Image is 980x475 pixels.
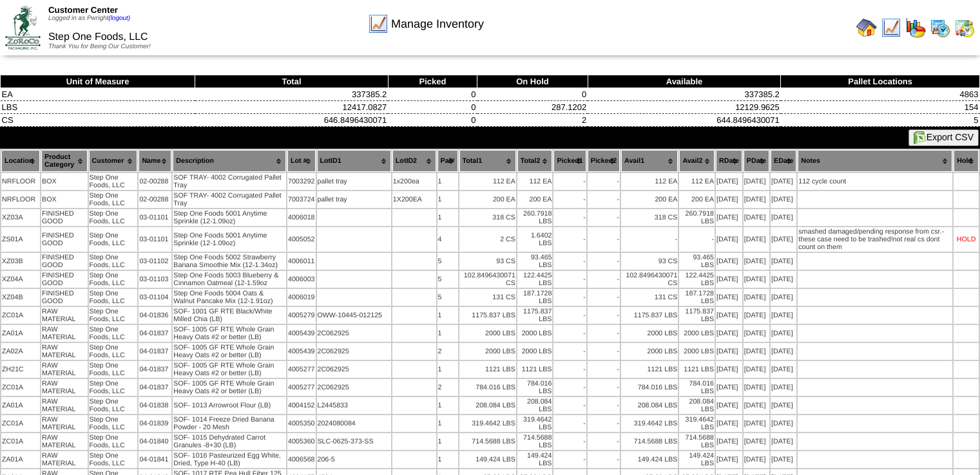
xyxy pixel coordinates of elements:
[89,253,138,270] td: Step One Foods, LLC
[679,191,715,208] td: 200 EA
[517,209,553,226] td: 260.7918 LBS
[679,307,715,324] td: 1175.837 LBS
[459,191,516,208] td: 200 EA
[459,173,516,190] td: 112 EA
[621,325,678,342] td: 2000 LBS
[388,114,477,127] td: 0
[771,253,796,270] td: [DATE]
[716,325,742,342] td: [DATE]
[517,361,553,378] td: 1121 LBS
[139,227,171,252] td: 03-01101
[195,114,389,127] td: 646.8496430071
[553,150,586,172] th: Picked1
[437,307,458,324] td: 1
[287,227,316,252] td: 4005052
[957,236,976,243] div: HOLD
[679,271,715,288] td: 122.4425 LBS
[317,191,391,208] td: pallet tray
[517,379,553,396] td: 784.016 LBS
[287,209,316,226] td: 4006018
[744,289,769,306] td: [DATE]
[477,75,588,88] th: On Hold
[716,343,742,360] td: [DATE]
[744,397,769,414] td: [DATE]
[716,415,742,432] td: [DATE]
[139,289,171,306] td: 03-01104
[173,253,286,270] td: Step One Foods 5002 Strawberry Banana Smoothie Mix (12-1.34oz)
[798,173,952,190] td: 112 cycle count
[744,227,769,252] td: [DATE]
[195,88,389,101] td: 337385.2
[287,361,316,378] td: 4005277
[716,253,742,270] td: [DATE]
[930,17,950,38] img: calendarprod.gif
[437,415,458,432] td: 1
[392,150,436,172] th: LotID2
[287,271,316,288] td: 4006003
[621,343,678,360] td: 2000 LBS
[517,307,553,324] td: 1175.837 LBS
[437,253,458,270] td: 5
[89,191,138,208] td: Step One Foods, LLC
[588,150,620,172] th: Picked2
[89,397,138,414] td: Step One Foods, LLC
[459,379,516,396] td: 784.016 LBS
[744,191,769,208] td: [DATE]
[679,415,715,432] td: 319.4642 LBS
[679,209,715,226] td: 260.7918 LBS
[954,17,975,38] img: calendarinout.gif
[588,343,620,360] td: -
[744,415,769,432] td: [DATE]
[588,173,620,190] td: -
[621,227,678,252] td: -
[41,325,88,342] td: RAW MATERIAL
[517,415,553,432] td: 319.4642 LBS
[771,397,796,414] td: [DATE]
[317,150,391,172] th: LotID1
[716,307,742,324] td: [DATE]
[1,325,40,342] td: ZA01A
[679,150,715,172] th: Avail2
[139,343,171,360] td: 04-01837
[1,289,40,306] td: XZ04B
[195,75,389,88] th: Total
[173,227,286,252] td: Step One Foods 5001 Anytime Sprinkle (12-1.09oz)
[517,191,553,208] td: 200 EA
[173,191,286,208] td: SOF TRAY- 4002 Corrugated Pallet Tray
[108,15,130,22] a: (logout)
[459,343,516,360] td: 2000 LBS
[437,361,458,378] td: 1
[89,307,138,324] td: Step One Foods, LLC
[287,289,316,306] td: 4006019
[679,253,715,270] td: 93.465 LBS
[317,307,391,324] td: OWW-10445-012125
[173,173,286,190] td: SOF TRAY- 4002 Corrugated Pallet Tray
[771,191,796,208] td: [DATE]
[716,173,742,190] td: [DATE]
[679,361,715,378] td: 1121 LBS
[1,150,40,172] th: Location
[517,289,553,306] td: 187.1728 LBS
[89,379,138,396] td: Step One Foods, LLC
[437,397,458,414] td: 1
[588,75,781,88] th: Available
[89,415,138,432] td: Step One Foods, LLC
[1,343,40,360] td: ZA02A
[317,361,391,378] td: 2C062925
[173,289,286,306] td: Step One Foods 5004 Oats & Walnut Pancake Mix (12-1.91oz)
[517,271,553,288] td: 122.4425 LBS
[621,289,678,306] td: 131 CS
[287,307,316,324] td: 4005279
[744,209,769,226] td: [DATE]
[173,307,286,324] td: SOF- 1001 GF RTE Black/White Milled Chia (LB)
[744,173,769,190] td: [DATE]
[679,227,715,252] td: -
[459,150,516,172] th: Total1
[437,271,458,288] td: 5
[553,191,586,208] td: -
[771,343,796,360] td: [DATE]
[139,150,171,172] th: Name
[139,307,171,324] td: 04-01836
[437,150,458,172] th: Pal#
[287,397,316,414] td: 4004152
